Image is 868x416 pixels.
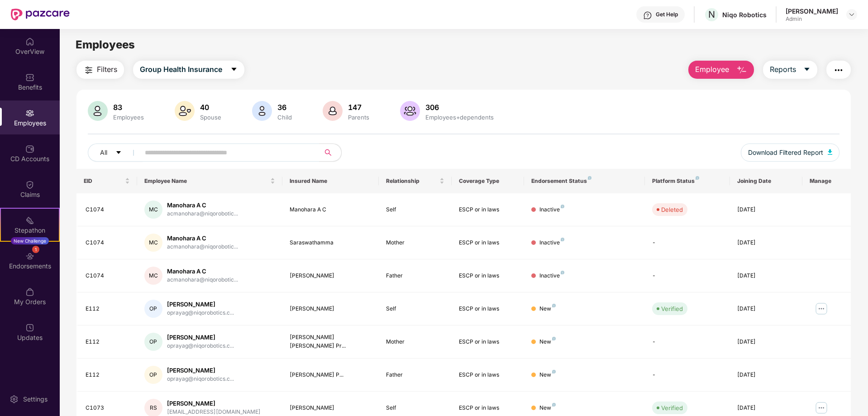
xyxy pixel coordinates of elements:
div: E112 [86,371,130,379]
div: [PERSON_NAME] [167,300,234,309]
img: svg+xml;base64,PHN2ZyB4bWxucz0iaHR0cDovL3d3dy53My5vcmcvMjAwMC9zdmciIHdpZHRoPSIyMSIgaGVpZ2h0PSIyMC... [25,216,34,225]
span: Employee [695,64,729,75]
div: C1074 [86,272,130,280]
div: [DATE] [737,239,795,247]
div: ESCP or in laws [459,338,517,346]
div: Manohara A C [167,267,238,276]
div: Manohara A C [167,234,238,243]
img: svg+xml;base64,PHN2ZyB4bWxucz0iaHR0cDovL3d3dy53My5vcmcvMjAwMC9zdmciIHhtbG5zOnhsaW5rPSJodHRwOi8vd3... [252,101,272,121]
div: Self [386,305,444,313]
div: 36 [276,103,294,112]
div: MC [144,201,162,219]
div: [PERSON_NAME] [167,399,261,408]
div: [PERSON_NAME] [PERSON_NAME] Pr... [290,333,372,350]
img: svg+xml;base64,PHN2ZyBpZD0iQ2xhaW0iIHhtbG5zPSJodHRwOi8vd3d3LnczLm9yZy8yMDAwL3N2ZyIgd2lkdGg9IjIwIi... [25,180,34,189]
div: oprayag@niqorobotics.c... [167,375,234,383]
div: New Challenge [11,237,49,244]
div: [DATE] [737,206,795,214]
div: Parents [346,114,371,121]
div: Admin [786,15,838,23]
img: svg+xml;base64,PHN2ZyB4bWxucz0iaHR0cDovL3d3dy53My5vcmcvMjAwMC9zdmciIHdpZHRoPSI4IiBoZWlnaHQ9IjgiIH... [588,176,591,180]
img: svg+xml;base64,PHN2ZyBpZD0iQmVuZWZpdHMiIHhtbG5zPSJodHRwOi8vd3d3LnczLm9yZy8yMDAwL3N2ZyIgd2lkdGg9Ij... [25,73,34,82]
td: - [645,325,730,359]
th: EID [76,169,137,193]
button: Allcaret-down [88,143,143,162]
img: svg+xml;base64,PHN2ZyB4bWxucz0iaHR0cDovL3d3dy53My5vcmcvMjAwMC9zdmciIHdpZHRoPSI4IiBoZWlnaHQ9IjgiIH... [552,403,556,406]
span: Relationship [386,177,437,185]
div: C1074 [86,239,130,247]
div: oprayag@niqorobotics.c... [167,309,234,317]
div: Manohara A C [167,201,238,210]
th: Coverage Type [452,169,524,193]
div: ESCP or in laws [459,371,517,379]
div: E112 [86,338,130,346]
button: Employee [688,61,754,79]
img: manageButton [814,301,829,316]
div: [DATE] [737,371,795,379]
div: Spouse [198,114,223,121]
button: search [319,143,342,162]
img: svg+xml;base64,PHN2ZyB4bWxucz0iaHR0cDovL3d3dy53My5vcmcvMjAwMC9zdmciIHhtbG5zOnhsaW5rPSJodHRwOi8vd3... [400,101,420,121]
div: [DATE] [737,404,795,412]
div: [DATE] [737,305,795,313]
div: Niqo Robotics [722,10,767,19]
div: [PERSON_NAME] P... [290,371,372,379]
div: Inactive [539,239,564,247]
div: [PERSON_NAME] [786,7,838,15]
img: svg+xml;base64,PHN2ZyB4bWxucz0iaHR0cDovL3d3dy53My5vcmcvMjAwMC9zdmciIHdpZHRoPSIyNCIgaGVpZ2h0PSIyNC... [833,65,844,76]
div: C1073 [86,404,130,412]
div: Endorsement Status [531,177,638,185]
img: svg+xml;base64,PHN2ZyB4bWxucz0iaHR0cDovL3d3dy53My5vcmcvMjAwMC9zdmciIHhtbG5zOnhsaW5rPSJodHRwOi8vd3... [828,149,832,155]
th: Joining Date [730,169,802,193]
div: New [539,371,556,379]
div: 306 [424,103,496,112]
div: Verified [661,403,683,412]
img: svg+xml;base64,PHN2ZyB4bWxucz0iaHR0cDovL3d3dy53My5vcmcvMjAwMC9zdmciIHdpZHRoPSI4IiBoZWlnaHQ9IjgiIH... [561,205,564,208]
th: Employee Name [137,169,282,193]
div: Saraswathamma [290,239,372,247]
div: C1074 [86,206,130,214]
div: New [539,338,556,346]
div: Get Help [656,11,678,18]
div: [PERSON_NAME] [167,333,234,342]
div: Father [386,272,444,280]
img: svg+xml;base64,PHN2ZyBpZD0iRW5kb3JzZW1lbnRzIiB4bWxucz0iaHR0cDovL3d3dy53My5vcmcvMjAwMC9zdmciIHdpZH... [25,252,34,261]
div: Deleted [661,205,683,214]
span: N [708,9,715,20]
div: OP [144,300,162,318]
img: New Pazcare Logo [11,9,70,20]
th: Manage [802,169,851,193]
div: 83 [111,103,146,112]
div: Employees+dependents [424,114,496,121]
div: Self [386,206,444,214]
div: Manohara A C [290,206,372,214]
img: svg+xml;base64,PHN2ZyB4bWxucz0iaHR0cDovL3d3dy53My5vcmcvMjAwMC9zdmciIHdpZHRoPSIyNCIgaGVpZ2h0PSIyNC... [83,65,94,76]
img: svg+xml;base64,PHN2ZyB4bWxucz0iaHR0cDovL3d3dy53My5vcmcvMjAwMC9zdmciIHdpZHRoPSI4IiBoZWlnaHQ9IjgiIH... [696,176,699,180]
span: caret-down [803,66,811,74]
div: acmanohara@niqorobotic... [167,276,238,284]
span: Employee Name [144,177,268,185]
div: oprayag@niqorobotics.c... [167,342,234,350]
div: Stepathon [1,226,59,235]
span: caret-down [115,149,122,157]
td: - [645,226,730,259]
span: Filters [97,64,117,75]
div: Inactive [539,206,564,214]
img: svg+xml;base64,PHN2ZyB4bWxucz0iaHR0cDovL3d3dy53My5vcmcvMjAwMC9zdmciIHdpZHRoPSI4IiBoZWlnaHQ9IjgiIH... [552,337,556,340]
img: svg+xml;base64,PHN2ZyBpZD0iQ0RfQWNjb3VudHMiIGRhdGEtbmFtZT0iQ0QgQWNjb3VudHMiIHhtbG5zPSJodHRwOi8vd3... [25,144,34,153]
div: Child [276,114,294,121]
div: Self [386,404,444,412]
img: svg+xml;base64,PHN2ZyBpZD0iSG9tZSIgeG1sbnM9Imh0dHA6Ly93d3cudzMub3JnLzIwMDAvc3ZnIiB3aWR0aD0iMjAiIG... [25,37,34,46]
div: ESCP or in laws [459,305,517,313]
span: Employees [76,38,135,51]
span: Download Filtered Report [748,148,823,158]
button: Download Filtered Report [741,143,839,162]
div: New [539,305,556,313]
div: New [539,404,556,412]
div: acmanohara@niqorobotic... [167,243,238,251]
img: svg+xml;base64,PHN2ZyB4bWxucz0iaHR0cDovL3d3dy53My5vcmcvMjAwMC9zdmciIHhtbG5zOnhsaW5rPSJodHRwOi8vd3... [88,101,108,121]
td: - [645,359,730,392]
div: ESCP or in laws [459,239,517,247]
img: svg+xml;base64,PHN2ZyB4bWxucz0iaHR0cDovL3d3dy53My5vcmcvMjAwMC9zdmciIHhtbG5zOnhsaW5rPSJodHRwOi8vd3... [323,101,343,121]
div: Father [386,371,444,379]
